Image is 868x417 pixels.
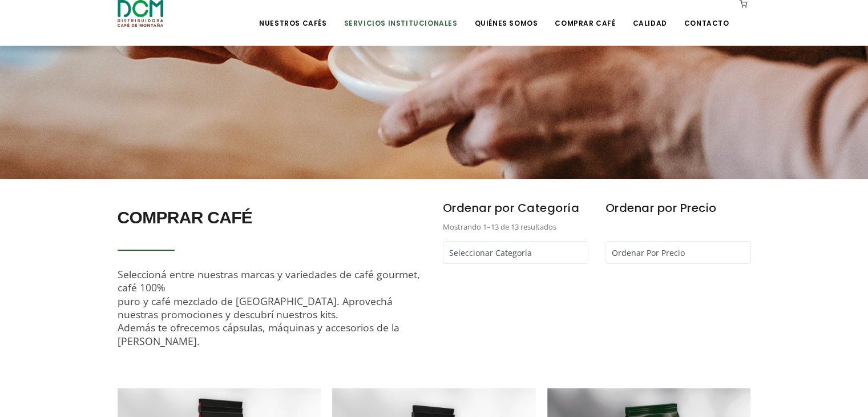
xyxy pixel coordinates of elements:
[625,1,673,28] a: Calidad
[252,1,333,28] a: Nuestros Cafés
[605,196,751,220] h6: Ordenar por Precio
[443,220,588,233] p: Mostrando 1–13 de 13 resultados
[118,202,426,234] h2: COMPRAR CAFÉ
[677,1,736,28] a: Contacto
[548,1,622,28] a: Comprar Café
[337,1,464,28] a: Servicios Institucionales
[467,1,544,28] a: Quiénes Somos
[118,267,420,348] span: Seleccioná entre nuestras marcas y variedades de café gourmet, café 100% puro y café mezclado de ...
[443,196,588,220] h6: Ordenar por Categoría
